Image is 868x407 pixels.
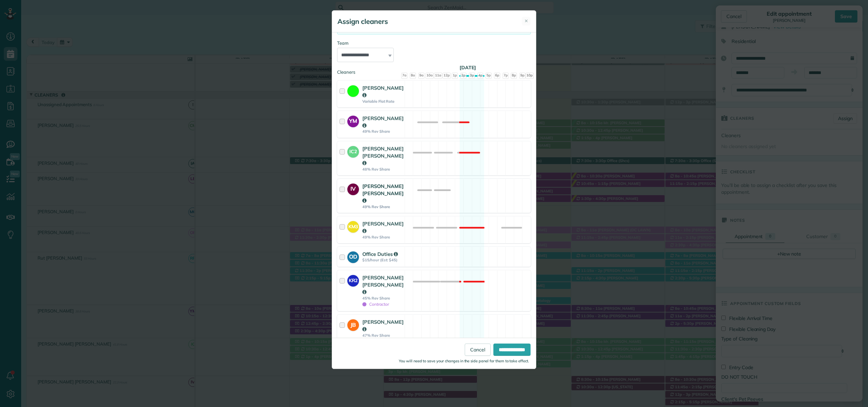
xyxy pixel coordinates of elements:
strong: 47% Rev Share [362,333,404,338]
strong: [PERSON_NAME] [362,220,404,234]
span: ✕ [524,18,528,24]
strong: 49% Rev Share [362,129,404,134]
div: Team [337,40,531,46]
strong: YM [347,116,359,125]
strong: 49% Rev Share [362,235,404,239]
h5: Assign cleaners [337,17,388,26]
a: Cancel [465,344,491,356]
div: Cleaners [337,69,531,71]
strong: $15/hour (Est: $45) [362,258,403,262]
strong: OD [347,251,359,261]
strong: 48% Rev Share [362,167,404,172]
strong: [PERSON_NAME] [PERSON_NAME] [362,274,404,295]
strong: KR2 [347,275,359,284]
strong: 45% Rev Share [362,296,404,301]
strong: Variable Flat Rate [362,99,404,104]
strong: [PERSON_NAME] [362,115,404,129]
span: Contractor [362,302,389,307]
strong: Office Duties [362,251,398,257]
small: You will need to save your changes in the side panel for them to take effect. [399,359,529,363]
strong: [PERSON_NAME] [362,319,404,332]
strong: [PERSON_NAME] [PERSON_NAME] [362,145,404,166]
strong: [PERSON_NAME] [PERSON_NAME] [362,183,404,204]
strong: JB [347,319,359,329]
strong: IC2 [347,146,359,155]
strong: 49% Rev Share [362,204,404,209]
strong: [PERSON_NAME] [362,85,404,98]
strong: KM3 [347,221,359,230]
strong: IV [347,184,359,193]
